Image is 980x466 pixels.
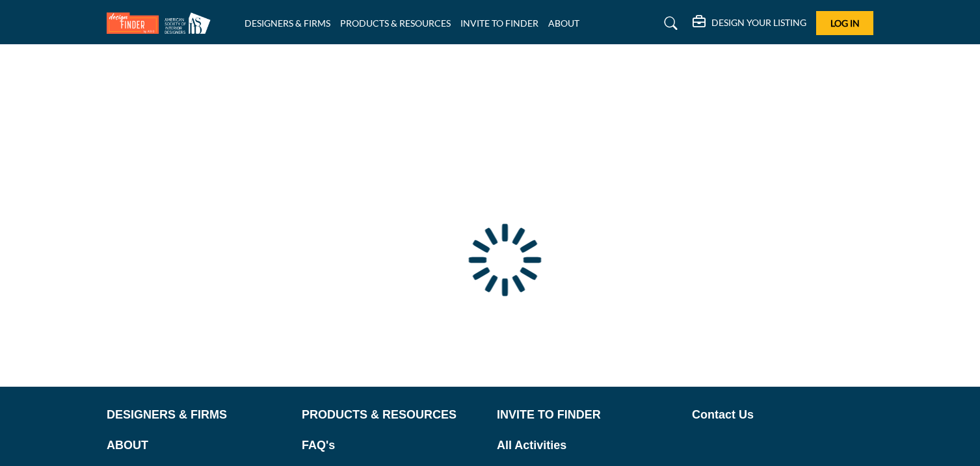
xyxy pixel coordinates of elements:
[497,437,678,454] a: All Activities
[460,18,538,29] a: INVITE TO FINDER
[107,437,288,454] a: ABOUT
[652,13,686,34] a: Search
[497,406,678,424] a: INVITE TO FINDER
[302,437,483,454] a: FAQ's
[711,17,806,29] h5: DESIGN YOUR LISTING
[693,16,806,31] div: DESIGN YOUR LISTING
[692,406,873,424] a: Contact Us
[302,406,483,424] a: PRODUCTS & RESOURCES
[548,18,579,29] a: ABOUT
[107,12,217,34] img: Site Logo
[245,18,330,29] a: DESIGNERS & FIRMS
[107,406,288,424] a: DESIGNERS & FIRMS
[340,18,451,29] a: PRODUCTS & RESOURCES
[830,18,860,29] span: Log In
[816,11,873,35] button: Log In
